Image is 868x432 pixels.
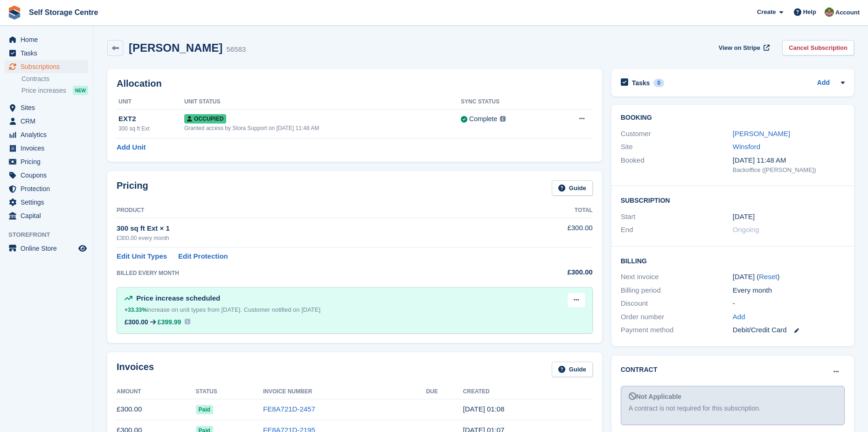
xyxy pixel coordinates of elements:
div: Granted access by Stora Support on [DATE] 11:48 AM [184,124,461,132]
div: Billing period [621,285,733,296]
th: Due [426,384,463,399]
img: icon-info-931a05b42745ab749e9cb3f8fd5492de83d1ef71f8849c2817883450ef4d471b.svg [185,319,190,324]
a: Self Storage Centre [25,5,102,20]
span: Settings [21,196,76,209]
h2: Billing [621,256,845,265]
div: [DATE] 11:48 AM [733,155,845,166]
th: Sync Status [461,95,553,110]
a: [PERSON_NAME] [733,130,790,137]
span: Account [835,8,860,17]
a: menu [5,33,88,46]
a: Contracts [21,75,88,83]
span: Price increases [21,86,66,95]
span: CRM [21,115,76,128]
a: menu [5,196,88,209]
span: Analytics [21,128,76,141]
span: Invoices [21,142,76,155]
h2: Booking [621,114,845,122]
div: +33.33% [125,305,147,315]
span: Subscriptions [21,60,76,73]
span: Ongoing [733,226,759,233]
div: [DATE] ( ) [733,272,845,282]
th: Unit Status [184,95,461,110]
a: menu [5,60,88,73]
a: menu [5,242,88,255]
a: Guide [552,180,593,196]
span: £399.99 [158,318,181,326]
a: View on Stripe [715,40,771,55]
img: icon-info-grey-7440780725fd019a000dd9b08b2336e03edf1995a4989e88bcd33f0948082b44.svg [500,116,506,122]
a: Add [733,312,745,322]
span: Help [803,7,816,17]
div: Debit/Credit Card [733,325,845,336]
div: 0 [653,79,664,87]
img: Robert Fletcher [825,7,834,17]
th: Amount [117,384,196,399]
div: Booked [621,155,733,175]
div: Not Applicable [629,392,837,402]
span: Price increase scheduled [136,294,220,302]
span: Create [757,7,776,17]
a: menu [5,155,88,168]
span: Pricing [21,155,76,168]
h2: Subscription [621,195,845,205]
a: Preview store [77,243,88,254]
a: Guide [552,362,593,377]
a: menu [5,115,88,128]
span: Occupied [184,114,226,123]
div: Backoffice ([PERSON_NAME]) [733,165,845,175]
th: Total [505,203,593,218]
div: £300.00 [505,267,593,278]
td: £300.00 [117,399,196,420]
div: EXT2 [118,114,184,124]
div: Every month [733,285,845,296]
div: Customer [621,129,733,139]
div: 300 sq ft Ext × 1 [117,223,505,234]
span: Capital [21,209,76,222]
time: 2024-10-15 00:00:00 UTC [733,212,755,222]
a: Edit Unit Types [117,251,167,262]
div: Next invoice [621,272,733,282]
div: NEW [73,86,88,95]
div: A contract is not required for this subscription. [629,404,837,413]
span: Coupons [21,169,76,182]
div: 56583 [226,44,246,55]
span: Sites [21,101,76,114]
th: Invoice Number [263,384,426,399]
a: Add Unit [117,142,146,153]
th: Status [196,384,263,399]
th: Created [463,384,593,399]
h2: Tasks [632,79,650,87]
span: increase on unit types from [DATE]. [125,306,242,313]
a: menu [5,47,88,60]
div: BILLED EVERY MONTH [117,269,505,277]
span: Home [21,33,76,46]
div: £300.00 [125,318,148,326]
a: menu [5,169,88,182]
a: menu [5,128,88,141]
a: Add [817,78,830,89]
td: £300.00 [505,218,593,247]
h2: [PERSON_NAME] [129,41,222,54]
div: Discount [621,298,733,309]
span: Protection [21,182,76,195]
span: Tasks [21,47,76,60]
h2: Allocation [117,78,593,89]
a: menu [5,182,88,195]
time: 2025-08-15 00:08:40 UTC [463,405,505,413]
h2: Invoices [117,362,154,377]
span: Customer notified on [DATE] [244,306,321,313]
div: £300.00 every month [117,234,505,242]
div: End [621,225,733,235]
span: View on Stripe [719,43,760,53]
h2: Pricing [117,180,148,196]
a: Edit Protection [178,251,228,262]
th: Product [117,203,505,218]
a: Reset [759,273,777,281]
span: Storefront [8,230,93,240]
th: Unit [117,95,184,110]
a: FE8A721D-2457 [263,405,315,413]
div: Site [621,142,733,152]
div: Start [621,212,733,222]
a: menu [5,209,88,222]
